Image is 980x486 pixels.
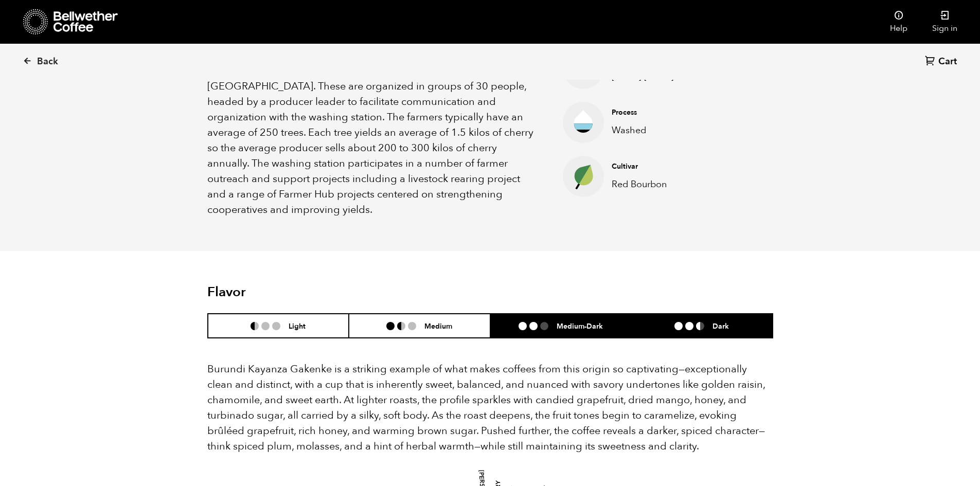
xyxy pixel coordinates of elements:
p: Washed [612,123,709,137]
h6: Dark [712,321,729,330]
h6: Medium-Dark [557,321,603,330]
p: Burundi Kayanza Gakenke is a striking example of what makes coffees from this origin so captivati... [207,362,773,454]
span: Back [37,56,58,68]
p: Built in [DATE], [GEOGRAPHIC_DATA] has 2,685 registered farmer members, spread over 22 hills in [... [207,48,538,218]
a: Cart [925,55,959,69]
span: Cart [938,56,957,68]
h2: Flavor [207,284,396,300]
h6: Medium [424,321,452,330]
h6: Light [289,321,306,330]
h4: Cultivar [612,161,709,172]
p: Red Bourbon [612,177,709,191]
h4: Process [612,107,709,118]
